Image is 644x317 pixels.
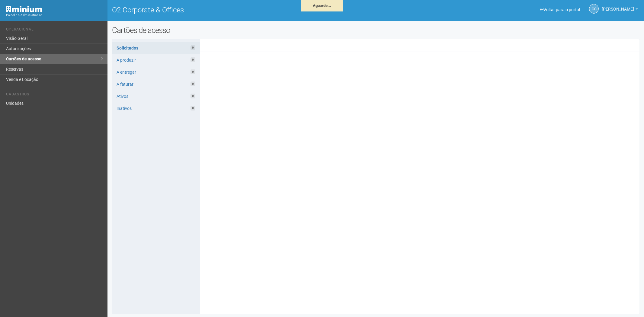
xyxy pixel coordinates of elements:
a: Ativos0 [112,91,200,102]
div: Painel do Administrador [6,12,103,18]
span: 0 [191,57,195,62]
h2: Cartões de acesso [112,26,640,35]
a: A produzir0 [112,54,200,66]
a: A faturar0 [112,78,200,90]
h1: O2 Corporate & Offices [112,6,371,14]
img: Minium [6,6,42,12]
li: Operacional [6,27,103,34]
span: 0 [191,45,195,50]
li: Cadastros [6,92,103,98]
a: [PERSON_NAME] [602,8,638,12]
span: Camila Catarina Lima [602,1,634,11]
span: 0 [191,94,195,98]
span: 0 [191,106,195,110]
a: Voltar para o portal [540,7,580,12]
a: Inativos0 [112,103,200,114]
span: 0 [191,82,195,86]
a: A entregar0 [112,66,200,78]
a: Solicitados0 [112,42,200,54]
a: CC [589,4,599,14]
span: 0 [191,69,195,74]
